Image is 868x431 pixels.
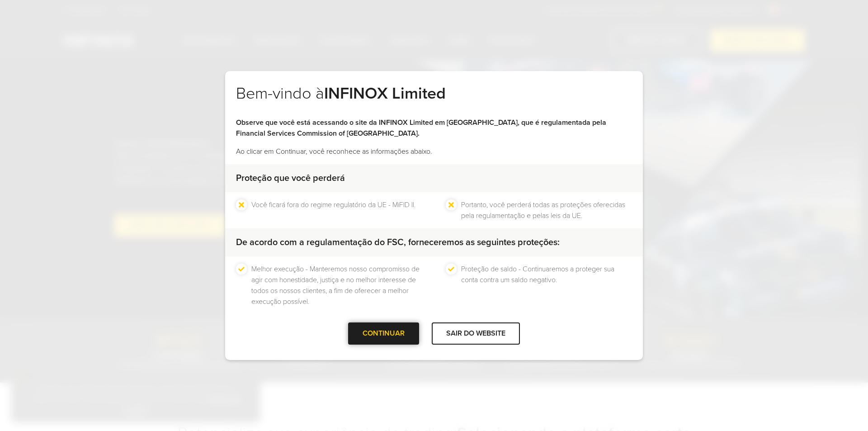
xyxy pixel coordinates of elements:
strong: Proteção que você perderá [236,173,345,184]
li: Melhor execução - Manteremos nosso compromisso de agir com honestidade, justiça e no melhor inter... [251,264,422,307]
li: Proteção de saldo - Continuaremos a proteger sua conta contra um saldo negativo. [461,264,632,307]
h2: Bem-vindo à [236,84,632,117]
strong: INFINOX Limited [324,84,446,103]
li: Portanto, você perderá todas as proteções oferecidas pela regulamentação e pelas leis da UE. [461,199,632,221]
p: Ao clicar em Continuar, você reconhece as informações abaixo. [236,146,632,157]
strong: De acordo com a regulamentação do FSC, forneceremos as seguintes proteções: [236,237,560,248]
li: Você ficará fora do regime regulatório da UE - MiFID II. [251,199,415,221]
div: SAIR DO WEBSITE [432,322,520,345]
strong: Observe que você está acessando o site da INFINOX Limited em [GEOGRAPHIC_DATA], que é regulamenta... [236,118,606,138]
div: CONTINUAR [348,322,419,345]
